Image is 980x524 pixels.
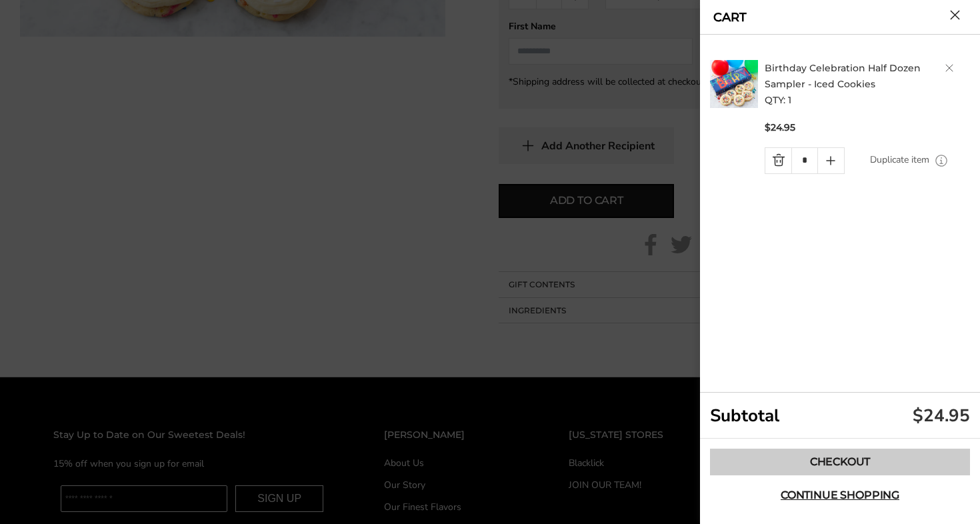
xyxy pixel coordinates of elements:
a: Duplicate item [870,153,929,167]
a: Delete product [945,64,953,72]
a: Birthday Celebration Half Dozen Sampler - Iced Cookies [765,62,921,90]
a: Quantity minus button [765,148,791,173]
a: Checkout [710,449,970,475]
iframe: Sign Up via Text for Offers [11,473,138,513]
div: $24.95 [913,404,970,427]
span: $24.95 [765,121,795,134]
button: Continue shopping [710,482,970,509]
input: Quantity Input [791,148,817,173]
a: Quantity plus button [818,148,844,173]
h2: QTY: 1 [765,60,974,108]
img: C. Krueger's. image [710,60,758,108]
button: Close cart [950,10,960,20]
a: CART [713,11,747,23]
div: Subtotal [700,393,980,439]
span: Continue shopping [781,490,899,501]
